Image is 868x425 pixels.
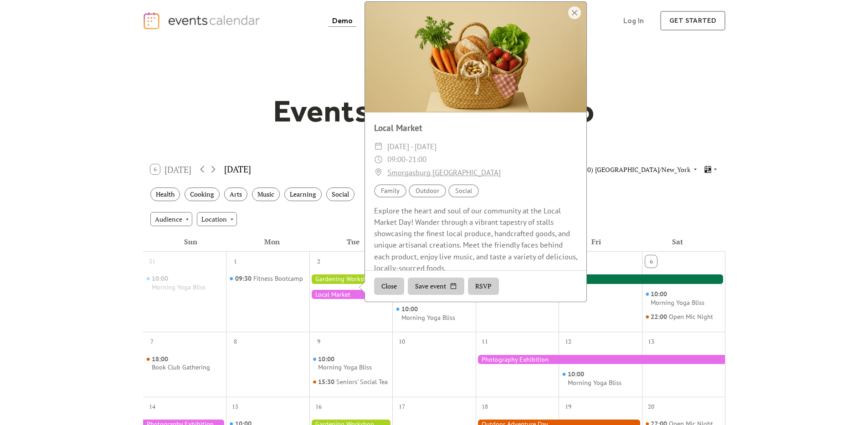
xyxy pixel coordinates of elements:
[660,11,725,30] a: get started
[332,18,353,23] div: Demo
[259,92,609,130] h1: Events Calendar Demo
[329,15,357,27] a: Demo
[614,11,653,30] a: Log In
[143,11,263,30] a: home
